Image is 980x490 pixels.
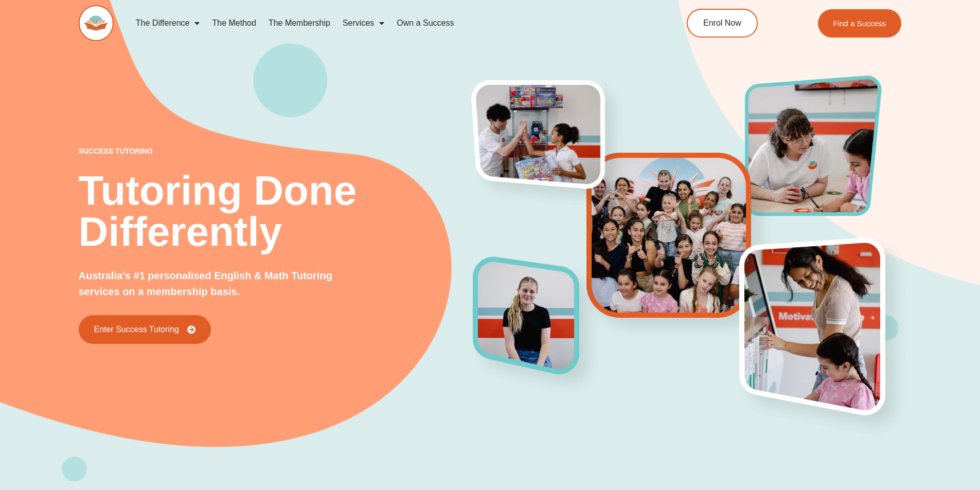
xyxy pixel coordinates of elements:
[206,11,262,35] a: The Method
[262,11,336,35] a: The Membership
[818,9,902,38] a: Find a Success
[94,325,179,334] span: Enter Success Tutoring
[79,315,211,344] a: Enter Success Tutoring
[390,11,460,35] a: Own a Success
[130,11,206,35] a: The Difference
[79,170,474,252] h2: Tutoring Done Differently
[703,19,741,27] span: Enrol Now
[687,9,758,38] a: Enrol Now
[130,11,640,35] nav: Menu
[336,11,390,35] a: Services
[833,20,886,27] span: Find a Success
[79,148,474,155] p: success tutoring
[79,268,367,300] p: Australia's #1 personalised English & Math Tutoring services on a membership basis.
